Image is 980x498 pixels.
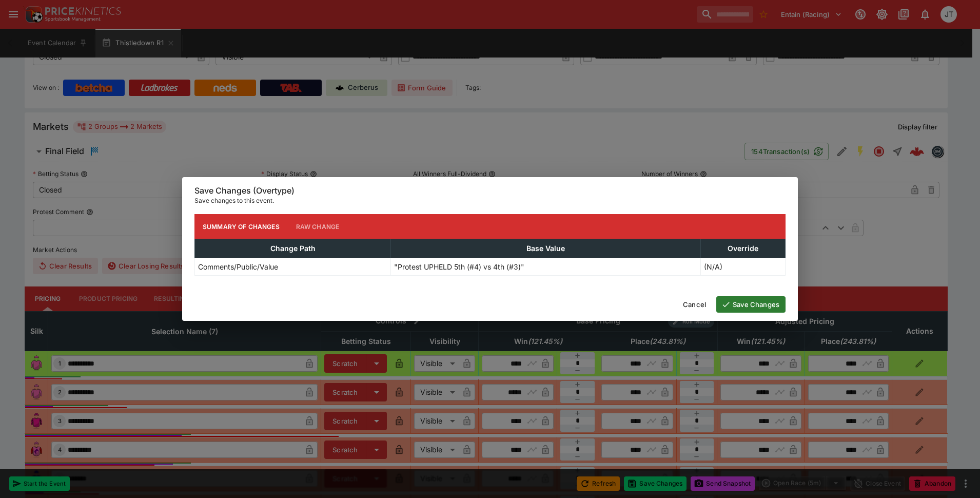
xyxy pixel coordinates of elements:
th: Base Value [391,239,701,258]
button: Cancel [677,296,712,313]
td: "Protest UPHELD 5th (#4) vs 4th (#3)" [391,258,701,276]
p: Comments/Public/Value [198,261,278,272]
p: Save changes to this event. [194,196,786,206]
td: (N/A) [700,258,785,276]
button: Save Changes [716,296,786,313]
th: Change Path [195,239,391,258]
h6: Save Changes (Overtype) [194,185,786,196]
th: Override [700,239,785,258]
button: Summary of Changes [194,214,288,239]
button: Raw Change [288,214,348,239]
